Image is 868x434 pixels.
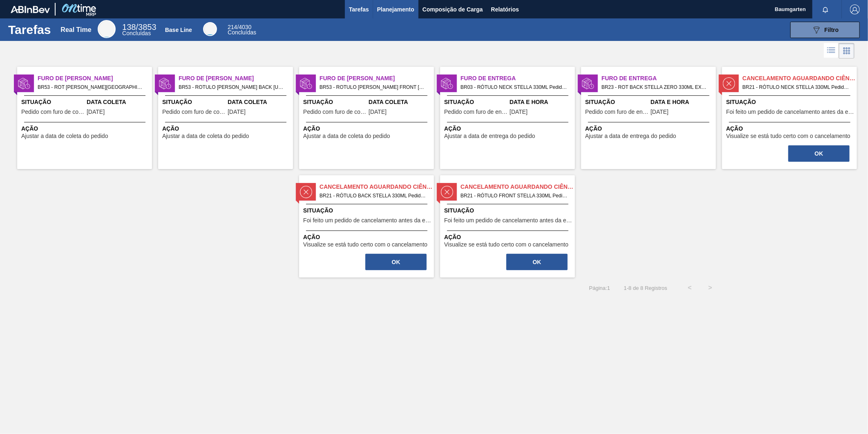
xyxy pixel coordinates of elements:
[303,133,390,139] span: Ajustar a data de coleta do pedido
[8,25,51,34] h1: Tarefas
[423,5,483,14] span: Composição de Carga
[159,77,171,90] img: status
[228,29,256,36] span: Concluídas
[303,124,432,133] span: Ação
[444,206,573,215] span: Situação
[300,186,312,198] img: status
[444,109,508,115] span: Pedido com furo de entrega
[228,24,251,30] span: / 4030
[824,43,839,59] div: Visão em Lista
[850,5,860,14] img: Logout
[743,83,850,92] span: BR21 - RÓTULO NECK STELLA 330ML Pedido - 2029241
[21,124,150,133] span: Ação
[87,98,150,106] span: Data Coleta
[203,22,217,36] div: Base Line
[585,133,676,139] span: Ajustar a data de entrega do pedido
[726,98,855,106] span: Situação
[510,109,528,115] span: 19/09/2025,
[122,24,156,36] div: Real Time
[179,74,293,83] span: Furo de Coleta
[444,98,508,106] span: Situação
[179,83,286,92] span: BR53 - ROTULO BOPP BACK COLORADO APPIA 600 ML Pedido - 2029051
[651,98,714,106] span: Data e Hora
[506,254,568,270] button: OK
[165,27,192,33] div: Base Line
[228,109,246,115] span: 07/10/2025
[162,124,291,133] span: Ação
[303,242,427,248] span: Visualize se está tudo certo com o cancelamento
[87,109,105,115] span: 07/10/2025
[228,24,237,30] span: 214
[349,5,369,14] span: Tarefas
[21,133,108,139] span: Ajustar a data de coleta do pedido
[726,124,855,133] span: Ação
[444,233,573,242] span: Ação
[38,74,152,83] span: Furo de Coleta
[122,23,136,32] span: 138
[122,23,156,32] span: / 3853
[11,6,50,13] img: TNhmsLtSVTkK8tSr43FrP2fwEKptu5GPRR3wAAAABJRU5ErkJggg==
[162,109,226,115] span: Pedido com furo de coleta
[461,191,568,200] span: BR21 - RÓTULO FRONT STELLA 330ML Pedido - 2030861
[122,30,151,36] span: Concluídas
[589,285,610,291] span: Página : 1
[18,77,30,90] img: status
[369,109,387,115] span: 07/10/2025
[38,83,145,92] span: BR53 - ROT BOPP NECK COLORADO LINHA BASE 600 ML Pedido - 2029169
[602,83,709,92] span: BR23 - ROT BACK STELLA ZERO 330ML EXP CHILE Pedido - 1834675
[726,133,850,139] span: Visualize se está tudo certo com o cancelamento
[461,74,575,83] span: Furo de Entrega
[303,233,432,242] span: Ação
[21,98,85,106] span: Situação
[377,5,414,14] span: Planejamento
[369,98,432,106] span: Data Coleta
[228,98,291,106] span: Data Coleta
[21,109,85,115] span: Pedido com furo de coleta
[303,217,432,224] span: Foi feito um pedido de cancelamento antes da etapa de aguardando faturamento
[365,253,427,271] div: Completar tarefa: 30326271
[602,74,716,83] span: Furo de Entrega
[441,77,453,90] img: status
[585,124,714,133] span: Ação
[651,109,669,115] span: 08/01/2025,
[726,109,855,115] span: Foi feito um pedido de cancelamento antes da etapa de aguardando faturamento
[825,27,839,33] span: Filtro
[228,25,256,35] div: Base Line
[585,98,649,106] span: Situação
[365,254,427,270] button: OK
[461,83,568,92] span: BR03 - RÓTULO NECK STELLA 330ML Pedido - 1971338
[839,43,855,59] div: Visão em Cards
[680,278,700,298] button: <
[444,217,573,224] span: Foi feito um pedido de cancelamento antes da etapa de aguardando faturamento
[60,26,91,34] div: Real Time
[812,4,839,15] button: Notificações
[700,278,720,298] button: >
[790,22,860,38] button: Filtro
[788,145,850,162] button: OK
[506,253,568,271] div: Completar tarefa: 30326272
[162,98,226,106] span: Situação
[162,133,249,139] span: Ajustar a data de coleta do pedido
[98,20,116,38] div: Real Time
[444,242,568,248] span: Visualize se está tudo certo com o cancelamento
[585,109,649,115] span: Pedido com furo de entrega
[320,74,434,83] span: Furo de Coleta
[444,124,573,133] span: Ação
[622,285,667,291] span: 1 - 8 de 8 Registros
[743,74,857,83] span: Cancelamento aguardando ciência
[787,145,850,163] div: Completar tarefa: 30326235
[303,98,367,106] span: Situação
[723,77,735,90] img: status
[303,206,432,215] span: Situação
[582,77,594,90] img: status
[320,191,427,200] span: BR21 - RÓTULO BACK STELLA 330ML Pedido - 2030854
[510,98,573,106] span: Data e Hora
[320,183,434,191] span: Cancelamento aguardando ciência
[303,109,367,115] span: Pedido com furo de coleta
[300,77,312,90] img: status
[491,5,519,14] span: Relatórios
[441,186,453,198] img: status
[320,83,427,92] span: BR53 - ROTULO BOPP FRONT COLORADO APPIA 600 ML Pedido - 2029050
[461,183,575,191] span: Cancelamento aguardando ciência
[444,133,535,139] span: Ajustar a data de entrega do pedido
